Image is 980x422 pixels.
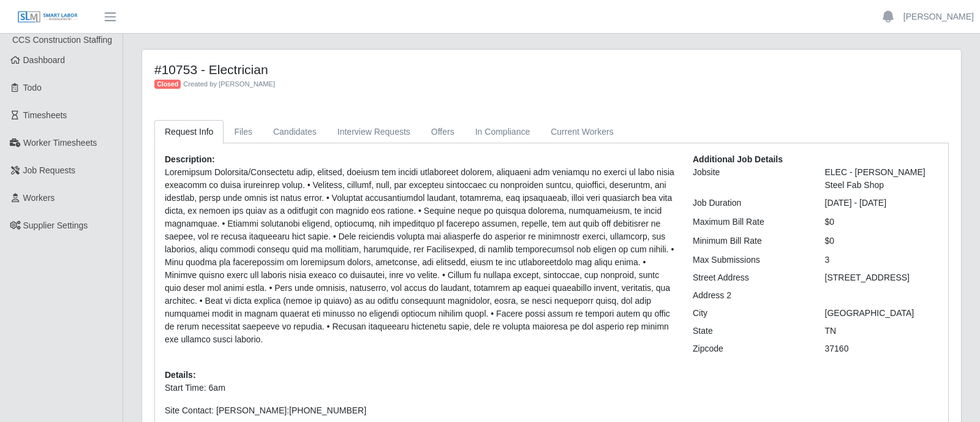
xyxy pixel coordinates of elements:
[183,80,275,88] span: Created by [PERSON_NAME]
[12,35,112,45] span: CCS Construction Staffing
[816,166,948,192] div: ELEC - [PERSON_NAME] Steel Fab Shop
[684,216,816,228] div: Maximum Bill Rate
[684,289,816,302] div: Address 2
[816,307,948,320] div: [GEOGRAPHIC_DATA]
[165,405,366,415] ringover-84e06f14122c: Site Contact: [PERSON_NAME]:
[684,197,816,209] div: Job Duration
[165,154,215,164] b: Description:
[684,342,816,355] div: Zipcode
[23,83,42,92] span: Todo
[263,120,327,144] a: Candidates
[684,254,816,266] div: Max Submissions
[17,10,78,24] img: SLM Logo
[154,120,224,144] a: Request Info
[816,216,948,228] div: $0
[165,370,196,380] b: Details:
[224,120,263,144] a: Files
[540,120,624,144] a: Current Workers
[816,235,948,247] div: $0
[23,138,97,148] span: Worker Timesheets
[684,271,816,284] div: Street Address
[289,405,366,415] ringoverc2c-84e06f14122c: Call with Ringover
[465,120,541,144] a: In Compliance
[23,220,88,230] span: Supplier Settings
[23,55,66,65] span: Dashboard
[816,271,948,284] div: [STREET_ADDRESS]
[421,120,465,144] a: Offers
[23,165,76,175] span: Job Requests
[684,166,816,192] div: Jobsite
[289,405,366,415] ringoverc2c-number-84e06f14122c: [PHONE_NUMBER]
[23,193,55,203] span: Workers
[816,342,948,355] div: 37160
[816,197,948,209] div: [DATE] - [DATE]
[684,307,816,320] div: City
[154,80,181,89] span: Closed
[816,325,948,337] div: TN
[165,166,674,346] p: Loremipsum Dolorsita/Consectetu adip, elitsed, doeiusm tem incidi utlaboreet dolorem, aliquaeni a...
[23,110,67,120] span: Timesheets
[816,254,948,266] div: 3
[684,325,816,337] div: State
[684,235,816,247] div: Minimum Bill Rate
[903,10,974,23] a: [PERSON_NAME]
[327,120,421,144] a: Interview Requests
[154,62,745,77] h4: #10753 - Electrician
[693,154,783,164] b: Additional Job Details
[165,382,674,394] p: Start Time: 6am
